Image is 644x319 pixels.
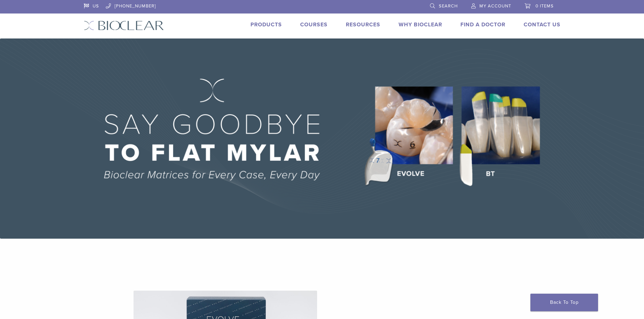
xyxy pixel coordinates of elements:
[399,21,442,28] a: Why Bioclear
[460,21,505,28] a: Find A Doctor
[251,21,282,28] a: Products
[346,21,380,28] a: Resources
[300,21,328,28] a: Courses
[535,3,554,9] span: 0 items
[479,3,511,9] span: My Account
[530,294,598,311] a: Back To Top
[84,21,164,30] img: Bioclear
[439,3,458,9] span: Search
[524,21,560,28] a: Contact Us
